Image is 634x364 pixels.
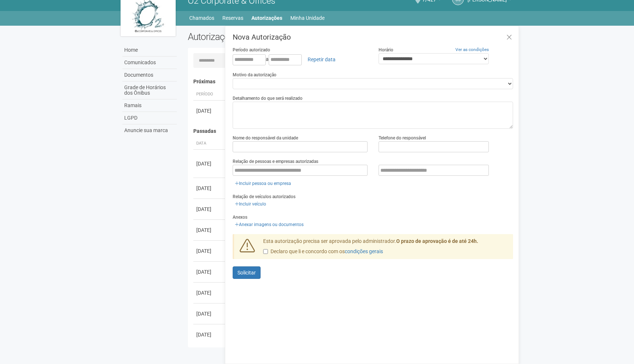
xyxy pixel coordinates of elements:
[196,289,223,296] div: [DATE]
[233,179,293,188] a: Incluir pessoa ou empresa
[263,248,383,255] label: Declaro que li e concordo com os
[303,53,340,66] a: Repetir data
[122,99,177,112] a: Ramais
[233,72,276,78] label: Motivo da autorização
[233,193,295,200] label: Relação de veículos autorizados
[233,200,268,208] a: Incluir veículo
[233,266,261,279] button: Solicitar
[196,205,223,213] div: [DATE]
[233,33,513,41] h3: Nova Autorização
[251,13,282,23] a: Autorizações
[233,95,302,102] label: Detalhamento do que será realizado
[122,81,177,99] a: Grade de Horários dos Ônibus
[122,69,177,81] a: Documentos
[196,247,223,255] div: [DATE]
[196,226,223,234] div: [DATE]
[263,249,268,254] input: Declaro que li e concordo com oscondições gerais
[196,331,223,338] div: [DATE]
[193,79,508,84] h4: Próximas
[196,185,223,192] div: [DATE]
[379,47,393,53] label: Horário
[193,138,226,150] th: Data
[345,248,383,254] a: condições gerais
[196,107,223,114] div: [DATE]
[455,47,489,52] a: Ver as condições
[122,124,177,136] a: Anuncie sua marca
[379,135,426,141] label: Telefone do responsável
[196,310,223,317] div: [DATE]
[396,238,478,244] strong: O prazo de aprovação é de até 24h.
[193,128,508,134] h4: Passadas
[258,238,513,259] div: Esta autorização precisa ser aprovada pelo administrador.
[237,270,256,276] span: Solicitar
[290,13,325,23] a: Minha Unidade
[188,31,345,42] h2: Autorizações
[193,88,226,101] th: Período
[196,160,223,167] div: [DATE]
[233,214,247,221] label: Anexos
[122,112,177,124] a: LGPD
[233,221,306,229] a: Anexar imagens ou documentos
[122,57,177,69] a: Comunicados
[233,135,298,141] label: Nome do responsável da unidade
[233,158,318,165] label: Relação de pessoas e empresas autorizadas
[122,44,177,57] a: Home
[189,13,214,23] a: Chamados
[222,13,243,23] a: Reservas
[196,268,223,276] div: [DATE]
[233,53,368,66] div: a
[233,47,270,53] label: Período autorizado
